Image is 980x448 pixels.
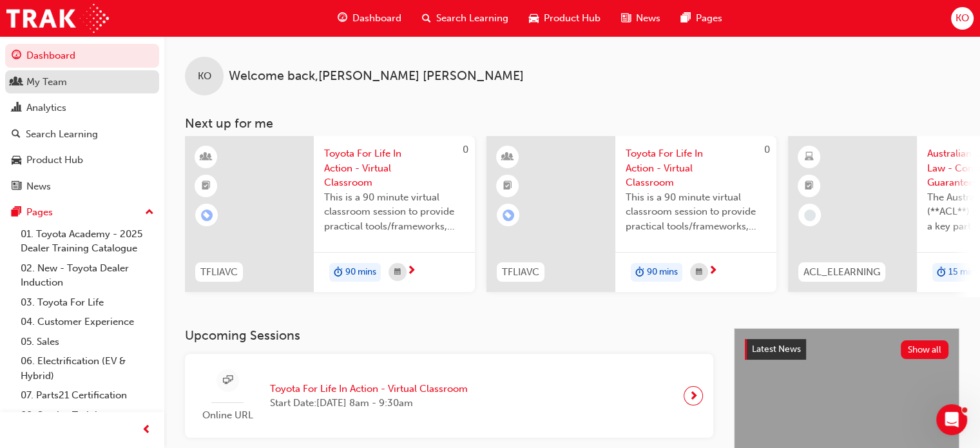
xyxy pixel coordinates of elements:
[201,209,213,221] span: learningRecordVerb_ENROLL-icon
[503,178,512,195] span: booktick-icon
[544,11,600,26] span: Product Hub
[223,373,233,389] span: sessionType_ONLINE_URL-icon
[195,364,703,428] a: Online URLToyota For Life In Action - Virtual ClassroomStart Date:[DATE] 8am - 9:30am
[12,181,21,193] span: news-icon
[26,179,51,194] div: News
[752,344,801,355] span: Latest News
[26,127,98,142] div: Search Learning
[621,10,631,26] span: news-icon
[6,4,109,33] img: Trak
[338,10,347,26] span: guage-icon
[26,75,67,90] div: My Team
[611,5,671,32] a: news-iconNews
[708,266,718,277] span: next-icon
[324,146,465,190] span: Toyota For Life In Action - Virtual Classroom
[12,102,21,114] span: chart-icon
[503,149,512,166] span: learningResourceType_INSTRUCTOR_LED-icon
[195,408,260,423] span: Online URL
[412,5,519,32] a: search-iconSearch Learning
[422,10,431,26] span: search-icon
[15,293,159,313] a: 03. Toyota For Life
[12,77,21,88] span: people-icon
[936,404,967,435] iframe: Intercom live chat
[26,205,53,220] div: Pages
[15,351,159,385] a: 06. Electrification (EV & Hybrid)
[352,11,401,26] span: Dashboard
[407,266,416,277] span: next-icon
[803,265,880,280] span: ACL_ELEARNING
[270,382,468,396] span: Toyota For Life In Action - Virtual Classroom
[436,11,508,26] span: Search Learning
[503,209,514,221] span: learningRecordVerb_ENROLL-icon
[15,258,159,293] a: 02. New - Toyota Dealer Induction
[901,340,949,359] button: Show all
[142,422,151,438] span: prev-icon
[5,200,159,224] button: Pages
[805,149,814,166] span: learningResourceType_ELEARNING-icon
[486,136,776,292] a: 0TFLIAVCToyota For Life In Action - Virtual ClassroomThis is a 90 minute virtual classroom sessio...
[804,209,816,221] span: learningRecordVerb_NONE-icon
[15,312,159,332] a: 04. Customer Experience
[696,264,702,280] span: calendar-icon
[937,264,946,281] span: duration-icon
[635,264,644,281] span: duration-icon
[647,265,678,280] span: 90 mins
[185,328,713,343] h3: Upcoming Sessions
[805,178,814,195] span: booktick-icon
[948,265,979,280] span: 15 mins
[15,405,159,425] a: 08. Service Training
[185,136,475,292] a: 0TFLIAVCToyota For Life In Action - Virtual ClassroomThis is a 90 minute virtual classroom sessio...
[26,153,83,168] div: Product Hub
[394,264,401,280] span: calendar-icon
[345,265,376,280] span: 90 mins
[5,175,159,199] a: News
[502,265,539,280] span: TFLIAVC
[12,129,21,141] span: search-icon
[681,10,691,26] span: pages-icon
[951,7,974,30] button: KO
[202,178,211,195] span: booktick-icon
[529,10,539,26] span: car-icon
[12,50,21,62] span: guage-icon
[5,122,159,146] a: Search Learning
[12,207,21,219] span: pages-icon
[764,144,770,155] span: 0
[745,339,948,360] a: Latest NewsShow all
[519,5,611,32] a: car-iconProduct Hub
[5,70,159,94] a: My Team
[202,149,211,166] span: learningResourceType_INSTRUCTOR_LED-icon
[5,148,159,172] a: Product Hub
[671,5,733,32] a: pages-iconPages
[5,96,159,120] a: Analytics
[145,204,154,221] span: up-icon
[956,11,969,26] span: KO
[198,69,211,84] span: KO
[463,144,468,155] span: 0
[5,44,159,68] a: Dashboard
[270,396,468,411] span: Start Date: [DATE] 8am - 9:30am
[15,224,159,258] a: 01. Toyota Academy - 2025 Dealer Training Catalogue
[636,11,660,26] span: News
[15,385,159,405] a: 07. Parts21 Certification
[229,69,524,84] span: Welcome back , [PERSON_NAME] [PERSON_NAME]
[334,264,343,281] span: duration-icon
[626,146,766,190] span: Toyota For Life In Action - Virtual Classroom
[689,387,698,405] span: next-icon
[12,155,21,166] span: car-icon
[200,265,238,280] span: TFLIAVC
[164,116,980,131] h3: Next up for me
[696,11,722,26] span: Pages
[26,101,66,115] div: Analytics
[327,5,412,32] a: guage-iconDashboard
[5,41,159,200] button: DashboardMy TeamAnalyticsSearch LearningProduct HubNews
[324,190,465,234] span: This is a 90 minute virtual classroom session to provide practical tools/frameworks, behaviours a...
[15,332,159,352] a: 05. Sales
[626,190,766,234] span: This is a 90 minute virtual classroom session to provide practical tools/frameworks, behaviours a...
